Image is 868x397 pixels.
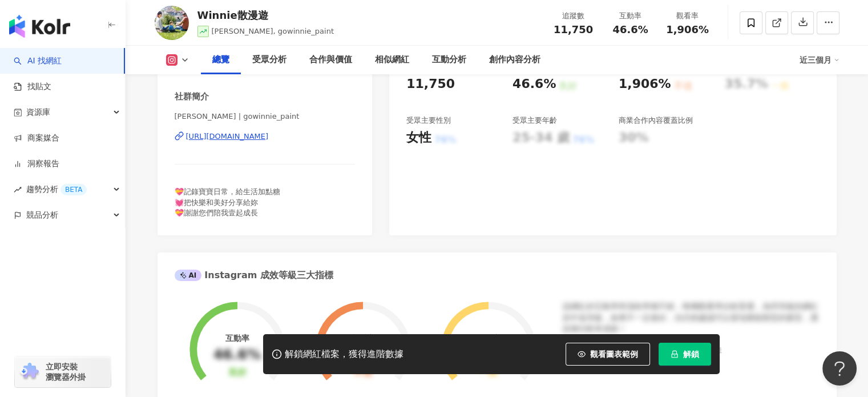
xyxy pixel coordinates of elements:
div: 商業合作內容覆蓋比例 [619,115,693,126]
div: AI [175,270,202,281]
div: 受眾分析 [252,53,286,67]
div: 近三個月 [800,51,839,69]
span: [PERSON_NAME] | gowinnie_paint [175,111,356,122]
div: 觀看率 [666,10,709,22]
img: chrome extension [18,363,41,381]
div: 解鎖網紅檔案，獲得進階數據 [285,348,403,360]
div: 觀看率 [351,334,375,343]
div: 女性 [406,129,431,147]
div: 互動分析 [432,53,466,67]
a: 找貼文 [14,81,51,93]
div: 互動率 [225,334,249,343]
div: 追蹤數 [552,10,595,22]
a: 商案媒合 [14,133,59,144]
span: 1,906% [666,24,709,35]
span: 💝記錄寶寶日常，給生活加點糖 💓把快樂和美好分享給妳 💝謝謝您們陪我壹起成長 [175,187,280,216]
div: 總覽 [212,53,229,67]
div: 1,906% [619,75,671,93]
img: KOL Avatar [155,6,189,40]
img: logo [9,15,70,38]
span: 趨勢分析 [26,177,87,202]
span: 觀看圖表範例 [590,350,638,359]
span: 資源庫 [26,99,50,125]
div: Instagram 成效等級三大指標 [175,269,333,282]
a: [URL][DOMAIN_NAME] [175,131,356,142]
div: 漲粉率 [476,334,500,343]
div: 合作與價值 [309,53,352,67]
button: 觀看圖表範例 [566,343,650,366]
div: Winnie散漫遊 [197,8,334,22]
div: 該網紅的互動率和漲粉率都不錯，唯獨觀看率比較普通，為同等級的網紅的中低等級，效果不一定會好，但仍然建議可以發包開箱類型的案型，應該會比較有成效！ [563,301,819,335]
div: BETA [60,184,87,195]
button: 解鎖 [659,343,711,366]
div: 相似網紅 [375,53,409,67]
div: 受眾主要性別 [406,115,451,126]
span: rise [14,186,22,194]
span: 解鎖 [683,350,699,359]
a: chrome extension立即安裝 瀏覽器外掛 [15,356,111,387]
span: [PERSON_NAME], gowinnie_paint [212,27,334,35]
div: 創作內容分析 [489,53,540,67]
div: 46.6% [512,75,556,93]
span: lock [671,350,679,358]
span: 46.6% [612,24,648,35]
span: 競品分析 [26,202,58,228]
div: 互動率 [609,10,652,22]
div: 社群簡介 [175,91,209,103]
div: [URL][DOMAIN_NAME] [186,131,269,142]
span: 11,750 [554,23,593,35]
span: 立即安裝 瀏覽器外掛 [46,362,86,382]
div: 受眾主要年齡 [512,115,557,126]
a: searchAI 找網紅 [14,55,62,67]
a: 洞察報告 [14,158,59,170]
div: 11,750 [406,75,455,93]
